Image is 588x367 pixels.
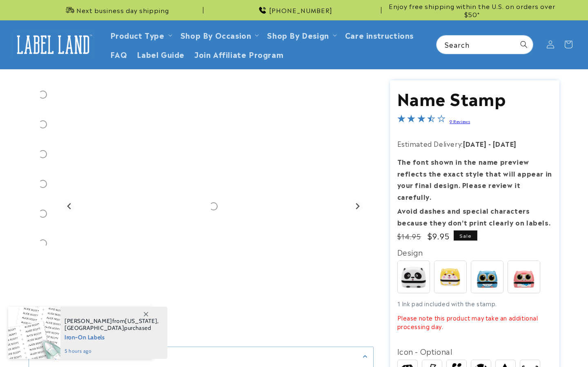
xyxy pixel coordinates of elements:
[397,231,421,241] s: $14.95
[33,351,73,359] h2: Description
[397,245,552,259] div: Design
[29,170,57,198] div: Go to slide 5
[488,139,491,148] strong: -
[29,80,57,109] div: Go to slide 2
[428,230,450,241] span: $9.95
[397,299,552,331] div: 1 Ink pad included with the stamp.
[29,347,373,365] summary: Description
[105,25,176,44] summary: Product Type
[397,87,552,108] h1: Name Stamp
[454,230,477,241] span: Sale
[29,140,57,168] div: Go to slide 4
[434,261,466,293] img: Buddy
[76,6,169,14] span: Next business day shipping
[29,110,57,139] div: Go to slide 3
[65,318,159,332] span: from , purchased
[385,2,559,18] span: Enjoy free shipping within the U.S. on orders over $50*
[397,314,552,331] p: Please note this product may take an additional processing day.
[9,29,97,60] a: Label Land
[65,332,159,342] span: Iron-On Labels
[515,35,533,53] button: Search
[340,25,419,44] a: Care instructions
[397,345,552,358] div: Icon - Optional
[65,317,112,325] span: [PERSON_NAME]
[397,157,552,201] strong: The font shown in the name preview reflects the exact style that will appear in your final design...
[180,30,252,40] span: Shop By Occasion
[125,317,157,325] span: [US_STATE]
[64,201,75,212] button: Previous slide
[262,25,340,44] summary: Shop By Design
[397,206,551,227] strong: Avoid dashes and special characters because they don’t print clearly on labels.
[65,347,159,355] span: 5 hours ago
[110,29,165,40] a: Product Type
[132,44,189,64] a: Label Guide
[352,201,363,212] button: Next slide
[137,49,185,59] span: Label Guide
[508,261,540,293] img: Whiskers
[29,199,57,228] div: Go to slide 6
[269,6,332,14] span: [PHONE_NUMBER]
[194,49,283,59] span: Join Affiliate Program
[29,229,57,258] div: Go to slide 7
[189,44,288,64] a: Join Affiliate Program
[493,139,517,148] strong: [DATE]
[450,118,470,124] a: 9 Reviews
[398,261,430,293] img: Spots
[12,32,94,57] img: Label Land
[65,324,124,332] span: [GEOGRAPHIC_DATA]
[176,25,263,44] summary: Shop By Occasion
[471,261,503,293] img: Blinky
[397,115,445,125] span: 3.3-star overall rating
[397,138,552,150] p: Estimated Delivery:
[345,30,414,40] span: Care instructions
[267,29,329,40] a: Shop By Design
[110,49,127,59] span: FAQ
[105,44,132,64] a: FAQ
[463,139,487,148] strong: [DATE]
